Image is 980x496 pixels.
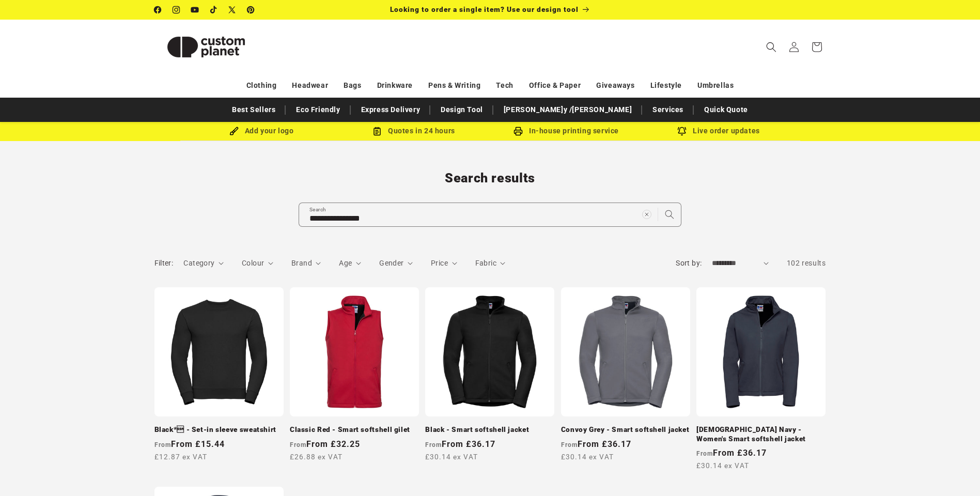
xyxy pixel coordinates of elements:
summary: Colour (0 selected) [242,258,273,269]
div: In-house printing service [490,125,643,137]
img: Custom Planet [154,24,258,70]
span: Fabric [475,259,496,267]
img: In-house printing [514,127,523,136]
a: Drinkware [377,76,413,95]
span: 102 results [787,259,826,267]
a: Services [647,101,689,119]
a: Quick Quote [699,101,753,119]
span: Category [183,259,214,267]
button: Clear search term [635,203,658,226]
a: Express Delivery [356,101,426,119]
a: Design Tool [435,101,488,119]
span: Age [339,259,352,267]
span: Price [431,259,448,267]
a: Office & Paper [529,76,581,95]
div: Quotes in 24 hours [338,125,490,137]
img: Order Updates Icon [372,127,382,136]
a: Headwear [292,76,328,95]
a: Convoy Grey - Smart softshell jacket [561,425,690,435]
a: Tech [496,76,513,95]
summary: Brand (0 selected) [291,258,321,269]
a: Pens & Writing [428,76,480,95]
button: Search [658,203,681,226]
a: Clothing [246,76,277,95]
iframe: Chat Widget [928,446,980,496]
summary: Fabric (0 selected) [475,258,506,269]
a: Classic Red - Smart softshell gilet [290,425,419,435]
a: Bags [344,76,361,95]
a: [DEMOGRAPHIC_DATA] Navy - Women's Smart softshell jacket [696,425,826,443]
a: Eco Friendly [291,101,345,119]
span: Brand [291,259,312,267]
a: Giveaways [596,76,634,95]
a: Custom Planet [150,20,261,74]
summary: Gender (0 selected) [379,258,413,269]
a: Black* - Set-in sleeve sweatshirt [154,425,284,435]
summary: Price [431,258,457,269]
summary: Search [760,36,783,58]
a: [PERSON_NAME]y /[PERSON_NAME] [499,101,637,119]
a: Lifestyle [650,76,682,95]
span: Gender [379,259,403,267]
div: Add your logo [185,125,338,137]
span: Looking to order a single item? Use our design tool [390,5,579,13]
summary: Category (0 selected) [183,258,224,269]
a: Best Sellers [227,101,281,119]
summary: Age (0 selected) [339,258,361,269]
a: Umbrellas [697,76,734,95]
h1: Search results [154,170,826,187]
span: Colour [242,259,264,267]
img: Order updates [677,127,687,136]
label: Sort by: [676,259,702,267]
a: Black - Smart softshell jacket [425,425,554,435]
img: Brush Icon [229,127,239,136]
h2: Filter: [154,258,174,269]
div: Live order updates [643,125,795,137]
